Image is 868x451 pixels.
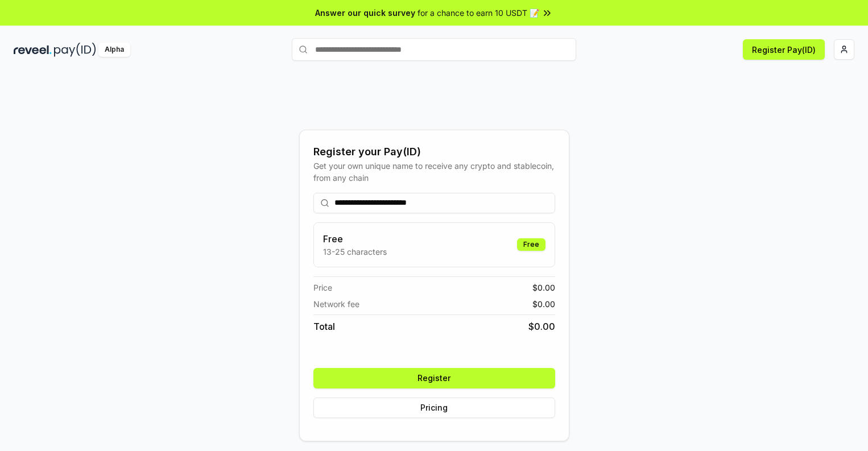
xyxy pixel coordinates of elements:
[313,160,555,184] div: Get your own unique name to receive any crypto and stablecoin, from any chain
[532,282,555,293] span: $ 0.00
[517,238,545,251] div: Free
[532,298,555,310] span: $ 0.00
[323,246,387,258] p: 13-25 characters
[313,368,555,388] button: Register
[98,43,130,57] div: Alpha
[14,43,52,57] img: reveel_dark
[313,282,332,293] span: Price
[418,7,539,19] span: for a chance to earn 10 USDT 📝
[323,232,387,246] h3: Free
[743,39,825,60] button: Register Pay(ID)
[313,144,555,160] div: Register your Pay(ID)
[313,298,359,310] span: Network fee
[313,320,335,333] span: Total
[313,398,555,418] button: Pricing
[528,320,555,333] span: $ 0.00
[54,43,96,57] img: pay_id
[315,7,415,19] span: Answer our quick survey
